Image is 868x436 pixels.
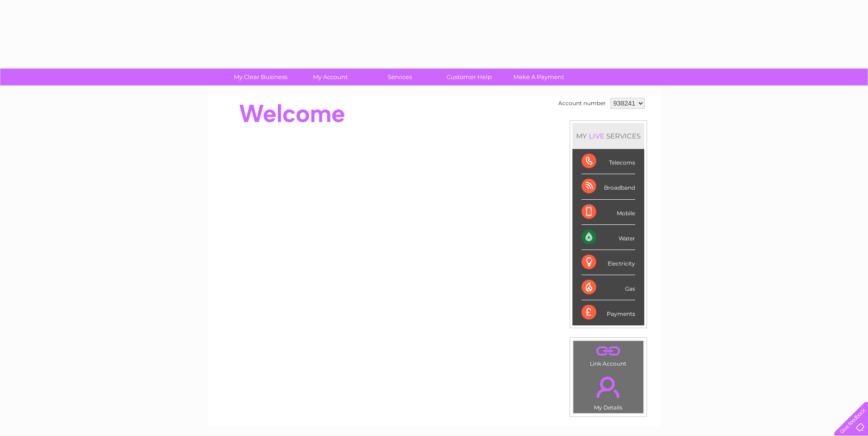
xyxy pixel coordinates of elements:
div: Water [582,225,635,250]
div: Telecoms [582,149,635,174]
div: Payments [582,300,635,325]
td: Account number [556,96,608,111]
div: Mobile [582,200,635,225]
a: Services [362,69,437,85]
div: Electricity [582,250,635,275]
td: My Details [573,369,644,414]
td: Link Account [573,340,644,369]
a: Make A Payment [501,69,577,85]
a: My Clear Business [223,69,298,85]
div: MY SERVICES [572,123,644,149]
div: Broadband [582,174,635,199]
a: My Account [292,69,368,85]
a: . [576,343,641,359]
a: . [576,371,641,403]
div: LIVE [587,132,606,140]
a: Customer Help [431,69,507,85]
div: Gas [582,275,635,300]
